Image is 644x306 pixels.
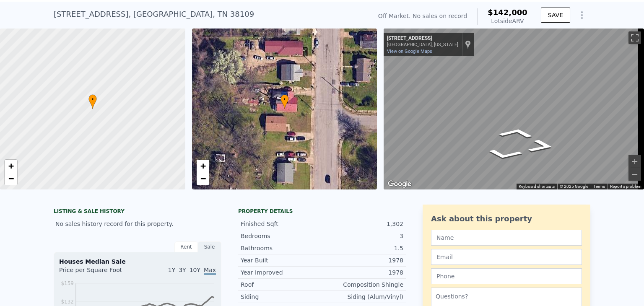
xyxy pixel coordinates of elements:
[61,299,74,305] tspan: $132
[200,173,205,184] span: −
[431,249,582,265] input: Email
[280,96,289,103] span: •
[179,267,186,273] span: 3Y
[174,241,198,252] div: Rent
[241,256,322,265] div: Year Built
[431,213,582,225] div: Ask about this property
[386,179,413,189] img: Google
[204,267,216,275] span: Max
[384,29,644,189] div: Map
[190,267,200,273] span: 10Y
[168,267,175,273] span: 1Y
[628,155,641,168] button: Zoom in
[88,94,97,109] div: •
[488,8,527,17] span: $142,000
[59,266,138,279] div: Price per Square Foot
[574,7,590,23] button: Show Options
[488,17,527,25] div: Lotside ARV
[386,179,413,189] a: Open this area in Google Maps (opens a new window)
[88,96,97,103] span: •
[610,184,641,189] a: Report a problem
[384,29,644,189] div: Street View
[197,160,209,172] a: Zoom in
[197,172,209,185] a: Zoom out
[280,94,289,109] div: •
[5,160,17,172] a: Zoom in
[322,268,403,277] div: 1978
[322,256,403,265] div: 1978
[54,8,254,20] div: [STREET_ADDRESS] , [GEOGRAPHIC_DATA] , TN 38109
[387,35,458,42] div: [STREET_ADDRESS]
[431,268,582,284] input: Phone
[54,208,221,216] div: LISTING & SALE HISTORY
[322,232,403,240] div: 3
[198,241,221,252] div: Sale
[560,184,588,189] span: © 2025 Google
[322,244,403,252] div: 1.5
[378,12,467,20] div: Off Market. No sales on record
[8,173,14,184] span: −
[322,220,403,228] div: 1,302
[628,31,641,44] button: Toggle fullscreen view
[238,208,406,215] div: Property details
[593,184,605,189] a: Terms
[8,161,14,171] span: +
[431,230,582,246] input: Name
[517,136,565,156] path: Go East, Dixie Rd
[488,125,545,141] path: Go North, Ford Rd
[519,184,555,189] button: Keyboard shortcuts
[322,293,403,301] div: Siding (Alum/Vinyl)
[241,280,322,289] div: Roof
[241,293,322,301] div: Siding
[476,146,533,163] path: Go South, Ford Rd
[241,268,322,277] div: Year Improved
[54,216,221,231] div: No sales history record for this property.
[465,40,471,49] a: Show location on map
[322,280,403,289] div: Composition Shingle
[541,8,570,23] button: SAVE
[387,42,458,47] div: [GEOGRAPHIC_DATA], [US_STATE]
[628,168,641,181] button: Zoom out
[241,244,322,252] div: Bathrooms
[59,257,216,266] div: Houses Median Sale
[241,220,322,228] div: Finished Sqft
[241,232,322,240] div: Bedrooms
[5,172,17,185] a: Zoom out
[200,161,205,171] span: +
[61,280,74,286] tspan: $159
[387,49,432,54] a: View on Google Maps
